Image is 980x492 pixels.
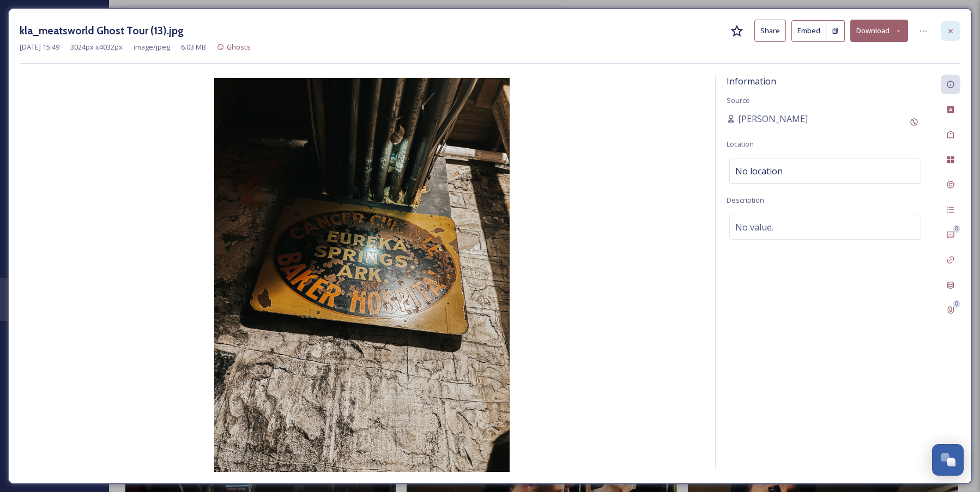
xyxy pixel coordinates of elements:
[227,42,251,52] span: Ghosts
[953,300,960,308] div: 0
[754,20,786,42] button: Share
[70,42,123,52] span: 3024 px x 4032 px
[727,195,764,205] span: Description
[932,444,964,476] button: Open Chat
[20,78,704,472] img: kla_meatsworld%20Ghost%20Tour%20%2813%29.jpg
[953,225,960,233] div: 0
[738,112,808,125] span: [PERSON_NAME]
[134,42,170,52] span: image/jpeg
[181,42,206,52] span: 6.03 MB
[727,95,750,105] span: Source
[735,221,773,234] span: No value.
[850,20,908,42] button: Download
[727,139,754,149] span: Location
[791,20,826,42] button: Embed
[20,23,184,39] h3: kla_meatsworld Ghost Tour (13).jpg
[20,42,59,52] span: [DATE] 15:49
[727,75,776,87] span: Information
[735,165,783,178] span: No location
